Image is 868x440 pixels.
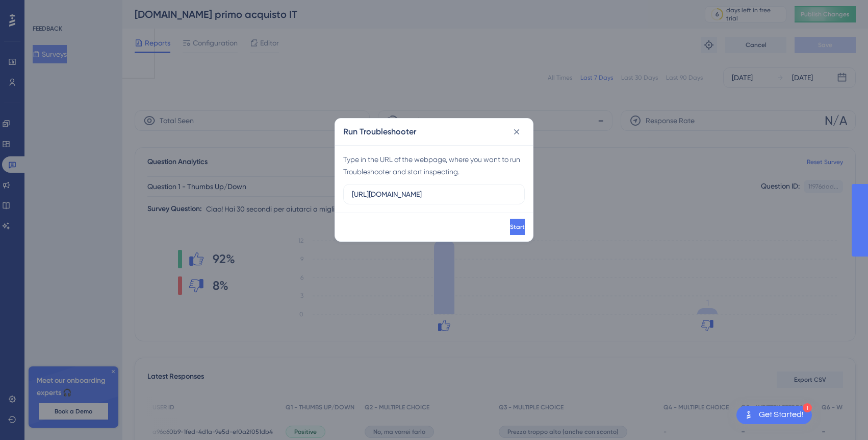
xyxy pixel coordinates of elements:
div: Open Get Started! checklist, remaining modules: 1 [736,406,812,424]
div: 1 [803,403,812,412]
div: Type in the URL of the webpage, where you want to run Troubleshooter and start inspecting. [343,153,525,178]
div: Get Started! [759,409,804,421]
img: launcher-image-alternative-text [743,409,755,421]
span: Start [510,223,525,231]
h2: Run Troubleshooter [343,126,416,138]
iframe: UserGuiding AI Assistant Launcher [825,400,856,430]
input: URL [352,189,516,200]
